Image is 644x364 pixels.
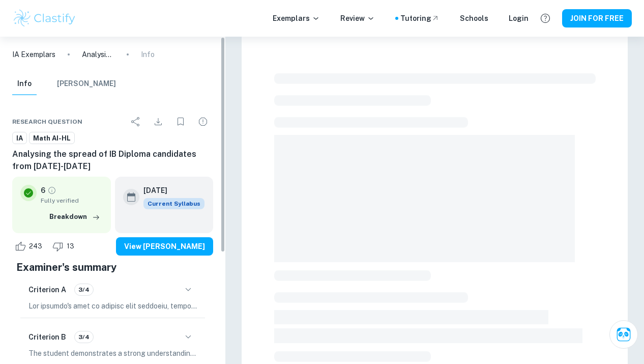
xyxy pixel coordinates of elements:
a: Login [509,13,529,24]
button: Ask Clai [609,320,638,349]
img: Clastify logo [12,8,77,29]
h6: Analysing the spread of IB Diploma candidates from [DATE]-[DATE] [12,148,213,173]
h5: Examiner's summary [16,260,209,275]
span: Math AI-HL [30,133,74,144]
p: Analysing the spread of IB Diploma candidates from [DATE]-[DATE] [82,49,114,60]
button: [PERSON_NAME] [57,73,116,95]
a: IA [12,132,27,145]
a: Grade fully verified [47,186,56,195]
p: Info [141,49,155,60]
button: View [PERSON_NAME] [116,237,213,256]
button: Help and Feedback [537,10,554,27]
p: The student demonstrates a strong understanding and consistent use of correct mathematical notati... [28,348,197,359]
p: 6 [41,185,45,196]
a: Tutoring [400,13,440,24]
div: Bookmark [170,111,191,132]
button: Breakdown [47,209,103,225]
div: Report issue [193,111,213,132]
h6: [DATE] [143,185,196,196]
div: Download [148,111,168,132]
p: Lor ipsumdo's amet co adipisc elit seddoeiu, temporinc ut laboreetdolo, magn, ali enimadmini, ven... [28,300,197,312]
div: This exemplar is based on the current syllabus. Feel free to refer to it for inspiration/ideas wh... [143,198,204,209]
span: 13 [61,241,80,251]
button: JOIN FOR FREE [562,9,632,27]
span: 3/4 [75,332,93,342]
div: Like [12,238,48,255]
h6: Criterion B [28,331,66,343]
a: Math AI-HL [29,132,75,145]
a: Schools [460,13,488,24]
div: Share [126,111,146,132]
button: Info [12,73,37,95]
span: 243 [23,241,48,251]
div: Dislike [50,238,80,255]
span: IA [13,133,26,144]
span: Research question [12,117,82,126]
p: Exemplars [273,13,320,24]
span: 3/4 [75,285,93,294]
span: Current Syllabus [143,198,204,209]
h6: Criterion A [28,284,66,295]
p: Review [340,13,375,24]
span: Fully verified [41,196,103,205]
a: IA Exemplars [12,49,55,60]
